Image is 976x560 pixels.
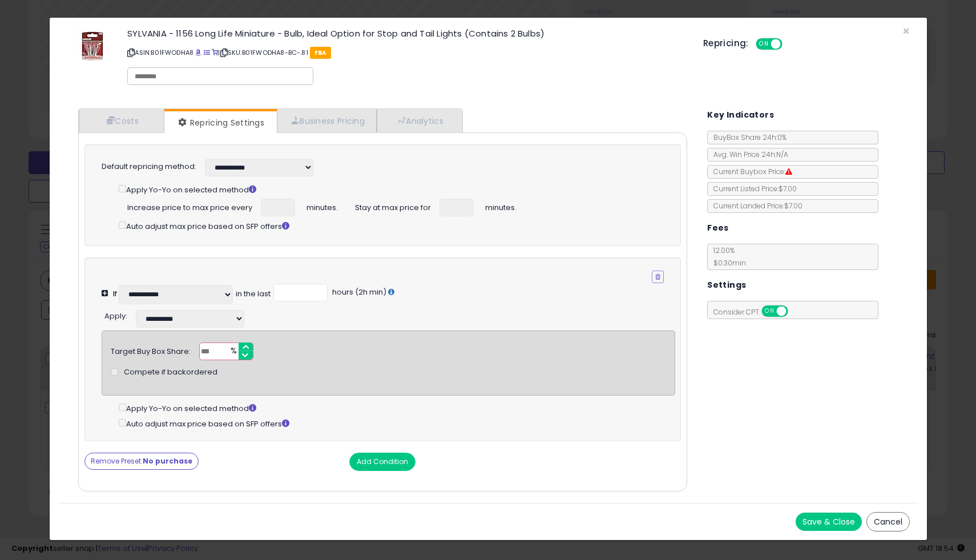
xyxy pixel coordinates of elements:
h3: SYLVANIA - 1156 Long Life Miniature - Bulb, Ideal Option for Stop and Tail Lights (Contains 2 Bulbs) [127,29,686,38]
span: Apply [104,311,126,321]
span: % [224,343,242,360]
button: Remove Preset: [84,453,199,470]
span: Increase price to max price every [127,199,252,213]
span: ON [757,39,771,49]
a: Business Pricing [277,109,377,132]
div: Apply Yo-Yo on selected method [119,183,664,196]
span: 12.00 % [708,245,746,268]
span: Current Buybox Price: [708,167,792,176]
span: FBA [310,47,331,59]
div: in the last [236,289,271,300]
label: Default repricing method: [102,162,196,172]
a: All offer listings [204,48,210,57]
div: Auto adjust max price based on SFP offers [119,417,676,430]
a: Repricing Settings [164,111,276,134]
h5: Key Indicators [707,108,774,122]
span: Compete if backordered [124,367,217,378]
a: BuyBox page [195,48,201,57]
span: × [902,23,910,39]
h5: Fees [707,221,729,235]
div: Auto adjust max price based on SFP offers [119,219,664,232]
button: Save & Close [796,513,862,531]
div: : [104,307,127,322]
div: Apply Yo-Yo on selected method [119,401,676,414]
a: Your listing only [212,48,218,57]
span: minutes. [306,199,338,213]
span: OFF [787,307,805,316]
span: Stay at max price for [355,199,431,213]
span: Current Landed Price: $7.00 [708,201,802,211]
span: OFF [780,39,798,49]
span: $0.30 min [708,258,746,268]
button: Cancel [866,512,910,531]
span: BuyBox Share 24h: 0% [708,132,787,142]
i: Remove Condition [655,273,660,280]
span: Current Listed Price: $7.00 [708,184,797,194]
p: ASIN: B01FWODHA8 | SKU: B01FWODHA8-BC-.81 [127,43,686,62]
a: Costs [79,109,164,132]
span: ON [763,307,777,316]
div: Target Buy Box Share: [111,343,191,357]
span: Consider CPT: [708,307,803,317]
button: Add Condition [349,453,416,471]
a: Analytics [377,109,461,132]
img: 41XWgQCDKWL._SL60_.jpg [75,29,110,63]
h5: Repricing: [703,39,749,48]
strong: No purchase [143,456,192,466]
h5: Settings [707,278,746,292]
i: Suppressed Buy Box [785,168,792,175]
span: hours (2h min) [330,287,386,297]
span: minutes. [485,199,517,213]
span: Avg. Win Price 24h: N/A [708,150,788,159]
